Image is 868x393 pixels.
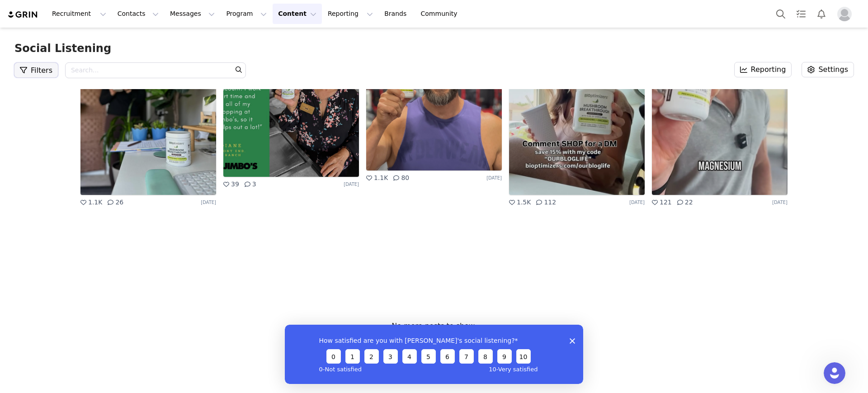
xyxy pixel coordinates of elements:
[517,198,531,207] p: 1.5K
[824,362,845,384] iframe: Intercom live chat
[735,62,792,77] button: Reporting
[811,4,831,24] button: Notifications
[14,63,58,77] button: Filters
[88,198,102,207] p: 1.1K
[791,4,811,24] a: Tasks
[165,4,220,24] button: Messages
[802,62,854,77] button: Settings
[273,4,322,24] button: Content
[223,19,359,177] img: Thumbnail preview of content created by jimbosnaturally
[344,181,359,188] p: [DATE]
[652,19,788,195] img: Thumbnail preview of content created by bengreenfieldfitness
[685,198,693,207] p: 22
[65,62,246,78] input: Search...
[771,4,791,24] button: Search
[544,198,556,207] p: 112
[509,19,645,195] img: Thumbnail preview of content created by our.blog.life
[486,175,502,181] p: [DATE]
[629,199,645,206] p: [DATE]
[832,7,861,21] button: Profile
[379,4,415,24] a: Brands
[415,4,467,24] a: Community
[285,325,583,384] iframe: Survey from GRIN
[47,4,112,24] button: Recruitment
[837,7,852,21] img: placeholder-profile.jpg
[7,10,39,19] img: grin logo
[374,173,388,183] p: 1.1K
[366,19,502,170] img: Thumbnail preview of content created by wittigworks
[201,199,216,206] p: [DATE]
[80,19,216,195] img: Thumbnail preview of content created by our.blog.life
[112,4,164,24] button: Contacts
[252,180,256,189] p: 3
[221,4,272,24] button: Program
[322,4,378,24] button: Reporting
[772,199,788,206] p: [DATE]
[14,42,854,55] h1: Social Listening
[660,198,672,207] p: 121
[231,180,239,189] p: 39
[115,198,123,207] p: 26
[401,173,409,183] p: 80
